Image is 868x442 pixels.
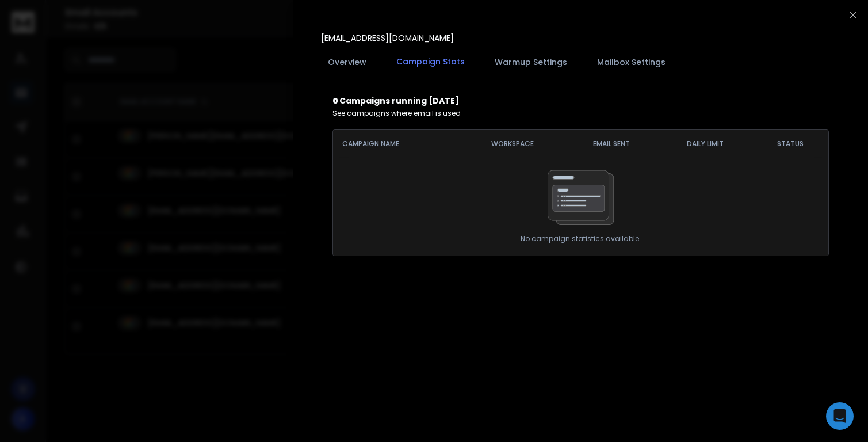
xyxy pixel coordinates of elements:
[826,402,854,430] div: Open Intercom Messenger
[332,109,829,118] p: See campaigns where email is used
[590,49,672,75] button: Mailbox Settings
[321,32,454,44] p: [EMAIL_ADDRESS][DOMAIN_NAME]
[752,130,828,158] th: STATUS
[658,130,752,158] th: DAILY LIMIT
[521,234,641,243] p: No campaign statistics available.
[333,130,461,158] th: CAMPAIGN NAME
[332,95,339,106] b: 0
[332,95,829,106] p: Campaigns running [DATE]
[321,49,373,75] button: Overview
[461,130,564,158] th: Workspace
[564,130,658,158] th: EMAIL SENT
[488,49,574,75] button: Warmup Settings
[389,49,472,75] button: Campaign Stats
